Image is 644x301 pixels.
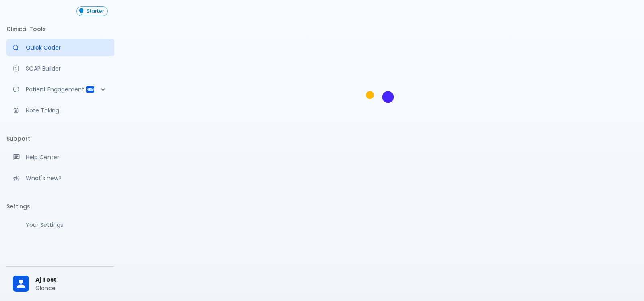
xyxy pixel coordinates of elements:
li: Settings [6,197,114,216]
p: Patient Engagement [26,85,85,93]
div: Recent updates and feature releases [6,169,114,187]
p: Your Settings [26,221,108,229]
a: Manage your settings [6,216,114,234]
a: Get help from our support team [6,148,114,166]
p: Help Center [26,153,108,161]
span: Aj Test [35,276,108,284]
li: Clinical Tools [6,19,114,39]
p: What's new? [26,174,108,182]
span: Starter [83,8,107,15]
a: Advanced note-taking [6,102,114,119]
li: Support [6,129,114,148]
p: SOAP Builder [26,64,108,73]
a: Click to view or change your subscription [76,6,114,16]
p: Glance [35,284,108,292]
div: Patient Reports & Referrals [6,81,114,98]
button: Starter [76,6,108,16]
p: Note Taking [26,106,108,114]
div: Aj TestGlance [6,270,114,298]
a: Docugen: Compose a clinical documentation in seconds [6,60,114,77]
p: Quick Coder [26,44,108,52]
a: Moramiz: Find ICD10AM codes instantly [6,39,114,56]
